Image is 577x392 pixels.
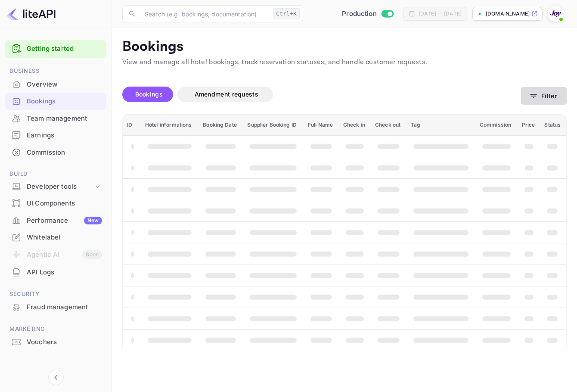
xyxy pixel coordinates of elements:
[5,212,106,229] div: PerformanceNew
[486,10,530,18] p: [DOMAIN_NAME]
[5,110,106,126] a: Team management
[27,44,102,54] a: Getting started
[5,144,106,160] a: Commission
[27,216,102,226] div: Performance
[5,229,106,245] a: Whitelabel
[5,334,106,351] div: Vouchers
[122,87,521,102] div: account-settings tabs
[273,8,300,19] div: Ctrl+K
[342,9,377,19] span: Production
[5,66,106,76] span: Business
[406,115,475,136] th: Tag
[27,148,102,158] div: Commission
[27,131,102,140] div: Earnings
[5,76,106,93] div: Overview
[5,289,106,299] span: Security
[27,268,102,277] div: API Logs
[123,115,566,351] table: booking table
[122,57,567,68] p: View and manage all hotel bookings, track reservation statuses, and handle customer requests.
[122,38,567,56] p: Bookings
[5,195,106,211] a: UI Components
[304,115,339,136] th: Full Name
[27,96,102,106] div: Bookings
[195,90,258,98] span: Amendment requests
[5,127,106,144] div: Earnings
[338,9,397,19] div: Switch to Sandbox mode
[243,115,304,136] th: Supplier Booking ID
[339,115,371,136] th: Check in
[27,337,102,347] div: Vouchers
[475,115,518,136] th: Commission
[5,144,106,161] div: Commission
[27,114,102,124] div: Team management
[48,370,64,385] button: Collapse navigation
[5,324,106,334] span: Marketing
[549,7,562,21] img: With Joy
[5,76,106,92] a: Overview
[5,93,106,109] a: Bookings
[7,7,56,21] img: LiteAPI logo
[5,127,106,143] a: Earnings
[84,217,102,224] div: New
[5,229,106,246] div: Whitelabel
[5,299,106,316] div: Fraud management
[141,115,199,136] th: Hotel informations
[135,90,163,98] span: Bookings
[371,115,406,136] th: Check out
[27,302,102,312] div: Fraud management
[27,80,102,90] div: Overview
[521,87,567,105] button: Filter
[5,212,106,228] a: PerformanceNew
[5,93,106,110] div: Bookings
[140,5,270,22] input: Search (e.g. bookings, documentation)
[518,115,540,136] th: Price
[5,195,106,212] div: UI Components
[540,115,566,136] th: Status
[5,110,106,127] div: Team management
[5,334,106,350] a: Vouchers
[5,169,106,179] span: Build
[419,10,462,18] div: [DATE] — [DATE]
[5,264,106,281] div: API Logs
[27,182,93,192] div: Developer tools
[5,299,106,315] a: Fraud management
[5,179,106,194] div: Developer tools
[27,233,102,243] div: Whitelabel
[27,199,102,208] div: UI Components
[199,115,243,136] th: Booking Date
[5,264,106,280] a: API Logs
[5,40,106,58] div: Getting started
[123,115,141,136] th: ID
